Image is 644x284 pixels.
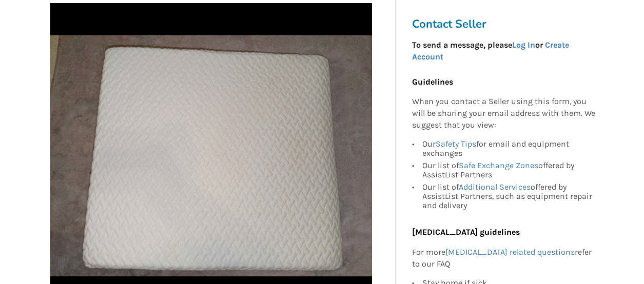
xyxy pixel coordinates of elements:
[422,181,596,210] div: Our list of offered by AssistList Partners, such as equipment repair and delivery
[412,227,520,237] b: [MEDICAL_DATA] guidelines
[412,17,601,31] h3: Contact Seller
[436,139,476,149] a: Safety Tips
[412,247,596,270] p: For more refer to our FAQ
[512,40,535,50] a: Log In
[412,77,453,87] b: Guidelines
[459,182,531,192] a: Additional Services
[422,159,596,181] div: Our list of offered by AssistList Partners
[422,139,596,159] div: Our for email and equipment exchanges
[412,96,596,132] p: When you contact a Seller using this form, you will be sharing your email address with them. We s...
[412,40,569,62] strong: To send a message, please or
[459,160,538,170] a: Safe Exchange Zones
[445,247,575,257] a: [MEDICAL_DATA] related questions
